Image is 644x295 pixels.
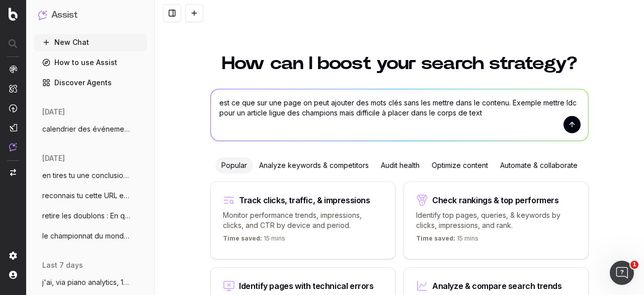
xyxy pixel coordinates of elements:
[610,261,634,285] iframe: Intercom live chat
[253,157,375,173] div: Analyze keywords & competitors
[42,107,65,117] span: [DATE]
[375,157,426,173] div: Audit health
[9,104,17,112] img: Activation
[9,143,17,151] img: Assist
[51,8,77,22] h1: Assist
[42,231,131,241] span: le championnat du monde masculin de vole
[42,153,65,163] span: [DATE]
[432,196,559,204] div: Check rankings & top performers
[416,234,478,247] p: 15 mins
[34,274,147,290] button: j'ai, via piano analytics, 10000 visites
[9,8,18,21] img: Botify logo
[9,252,17,260] img: Setting
[223,234,285,247] p: 15 mins
[42,191,131,201] span: reconnais tu cette URL et le contenu htt
[34,228,147,244] button: le championnat du monde masculin de vole
[210,54,589,73] h1: How can I boost your search strategy?
[9,65,17,73] img: Analytics
[34,34,147,50] button: New Chat
[223,234,262,242] span: Time saved:
[34,54,147,71] a: How to use Assist
[239,282,374,290] div: Identify pages with technical errors
[630,261,638,269] span: 1
[10,169,16,176] img: Switch project
[34,167,147,184] button: en tires tu une conclusion ? page ID cli
[34,75,147,91] a: Discover Agents
[416,210,576,230] p: Identify top pages, queries, & keywords by clicks, impressions, and rank.
[38,8,143,22] button: Assist
[42,211,131,221] span: retire les doublons : En quoi consiste
[42,260,83,270] span: last 7 days
[432,282,562,290] div: Analyze & compare search trends
[223,210,383,230] p: Monitor performance trends, impressions, clicks, and CTR by device and period.
[34,208,147,224] button: retire les doublons : En quoi consiste
[38,10,47,20] img: Assist
[42,170,131,181] span: en tires tu une conclusion ? page ID cli
[426,157,494,173] div: Optimize content
[34,188,147,204] button: reconnais tu cette URL et le contenu htt
[42,124,131,134] span: calendrier des événements du mois d'octo
[215,157,253,173] div: Popular
[9,124,17,132] img: Studio
[9,271,17,279] img: My account
[34,121,147,137] button: calendrier des événements du mois d'octo
[9,84,17,93] img: Intelligence
[211,89,588,141] textarea: est ce que sur une page on peut ajouter des mots clés sans les mettre dans le contenu. Exemple me...
[42,277,131,287] span: j'ai, via piano analytics, 10000 visites
[416,234,455,242] span: Time saved:
[239,196,370,204] div: Track clicks, traffic, & impressions
[494,157,584,173] div: Automate & collaborate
